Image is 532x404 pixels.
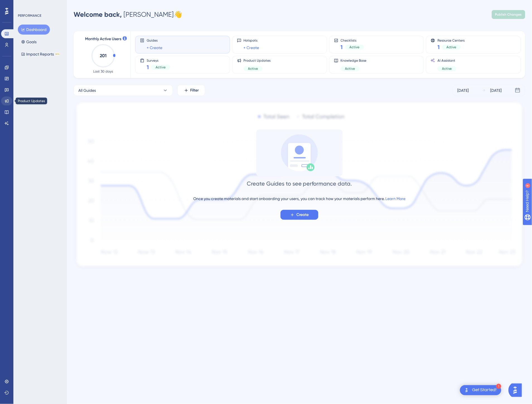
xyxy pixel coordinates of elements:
span: Filter [190,87,199,94]
text: 201 [100,53,107,58]
span: Monthly Active Users [85,36,121,42]
div: [DATE] [458,87,469,94]
span: Product Updates [244,58,271,63]
a: + Create [147,44,162,51]
button: Filter [177,85,205,96]
span: Active [345,66,355,71]
div: PERFORMANCE [18,13,41,18]
span: Active [248,66,258,71]
span: Surveys [147,58,170,62]
span: Guides [147,38,162,43]
button: Goals [18,37,40,47]
button: Impact ReportsBETA [18,49,63,59]
span: Need Help? [13,1,35,8]
button: Publish Changes [492,10,525,19]
span: 1 [341,43,343,51]
span: AI Assistant [437,58,456,63]
div: Create Guides to see performance data. [247,180,352,187]
span: Checklists [341,38,364,42]
span: Active [156,65,166,69]
span: All Guides [78,87,96,94]
span: 1 [437,43,440,51]
a: Learn More [386,196,406,201]
span: Active [446,45,456,49]
img: launcher-image-alternative-text [463,387,470,394]
span: Publish Changes [495,12,522,17]
div: [DATE] [490,87,502,94]
button: Create [280,210,318,220]
span: 1 [147,63,149,71]
button: Dashboard [18,25,50,35]
div: Open Get Started! checklist, remaining modules: 1 [460,385,501,395]
span: Knowledge Base [341,58,367,63]
div: 1 [496,384,501,389]
div: [PERSON_NAME] 👋 [74,10,182,19]
img: 1ec67ef948eb2d50f6bf237e9abc4f97.svg [74,100,525,270]
span: Last 30 days [93,69,113,74]
span: Active [350,45,360,49]
span: Welcome back, [74,10,122,18]
span: Resource Centers [437,38,465,42]
div: BETA [55,53,60,56]
span: Active [442,66,452,71]
iframe: UserGuiding AI Assistant Launcher [509,382,525,399]
button: All Guides [74,85,173,96]
div: Get Started! [472,387,497,393]
a: + Create [244,44,259,51]
span: Hotspots [244,38,259,43]
div: Once you create materials and start onboarding your users, you can track how your materials perfo... [194,195,406,202]
div: 4 [38,3,40,7]
span: Create [296,211,309,218]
